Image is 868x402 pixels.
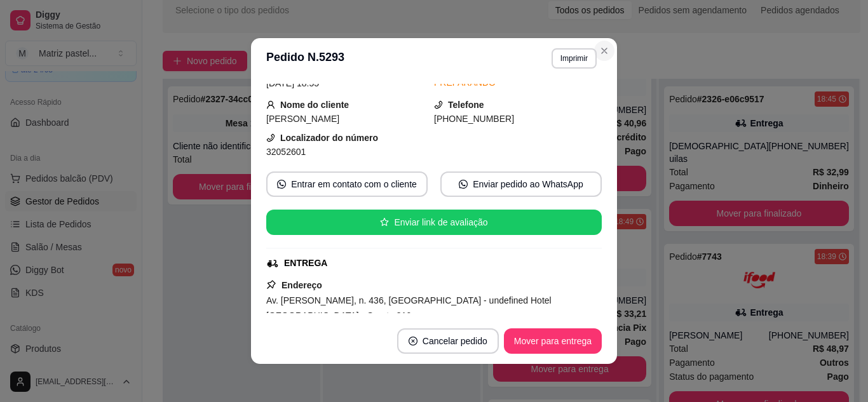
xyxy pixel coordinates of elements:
[266,210,602,235] button: starEnviar link de avaliação
[266,171,428,197] button: whats-appEntrar em contato com o cliente
[266,114,339,124] span: [PERSON_NAME]
[266,279,276,290] span: pushpin
[409,337,417,345] span: close-circle
[266,133,275,142] span: phone
[281,280,322,290] strong: Endereço
[440,171,602,197] button: whats-appEnviar pedido ao WhatsApp
[266,147,306,157] span: 32052601
[280,100,349,110] strong: Nome do cliente
[459,180,468,189] span: whats-app
[594,41,614,61] button: Close
[448,100,484,110] strong: Telefone
[277,180,286,189] span: whats-app
[552,48,597,69] button: Imprimir
[434,100,443,109] span: phone
[284,257,327,270] div: ENTREGA
[280,133,378,143] strong: Localizador do número
[266,100,275,109] span: user
[434,114,514,124] span: [PHONE_NUMBER]
[266,295,552,321] span: Av. [PERSON_NAME], n. 436, [GEOGRAPHIC_DATA] - undefined Hotel [GEOGRAPHIC_DATA] - Quarto 310
[380,218,389,227] span: star
[397,328,499,354] button: close-circleCancelar pedido
[266,48,344,69] h3: Pedido N. 5293
[504,328,602,354] button: Mover para entrega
